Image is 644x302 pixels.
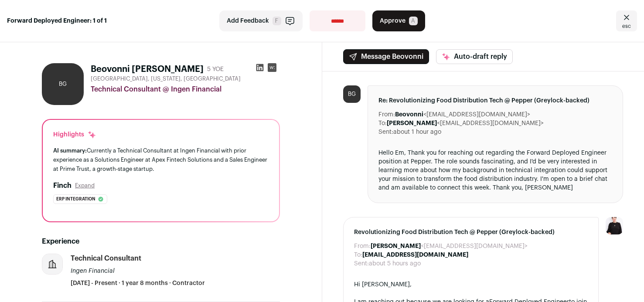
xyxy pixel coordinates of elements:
span: esc [622,23,631,30]
div: Currently a Technical Consultant at Ingen Financial with prior experience as a Solutions Engineer... [53,146,269,173]
button: Approve A [372,10,425,31]
div: BG [343,85,361,103]
b: [PERSON_NAME] [387,120,437,126]
h2: Finch [53,180,72,191]
div: Technical Consultant @ Ingen Financial [91,84,280,95]
dt: From: [378,110,395,119]
dt: Sent: [354,259,369,268]
dd: <[EMAIL_ADDRESS][DOMAIN_NAME]> [371,242,528,251]
div: BG [42,63,84,105]
dt: From: [354,242,371,251]
span: Re: Revolutionizing Food Distribution Tech @ Pepper (Greylock-backed) [378,96,613,105]
button: Expand [75,182,95,189]
div: Hi [PERSON_NAME], [354,280,588,289]
dd: <[EMAIL_ADDRESS][DOMAIN_NAME]> [395,110,530,119]
span: Add Feedback [227,17,269,25]
span: Revolutionizing Food Distribution Tech @ Pepper (Greylock-backed) [354,228,588,237]
span: A [409,17,418,25]
button: Message Beovonni [343,49,429,64]
img: 9240684-medium_jpg [606,217,623,234]
img: company-logo-placeholder-414d4e2ec0e2ddebbe968bf319fdfe5acfe0c9b87f798d344e800bc9a89632a0.png [42,254,62,274]
dt: To: [378,119,387,128]
h1: Beovonni [PERSON_NAME] [91,63,204,75]
dt: Sent: [378,128,393,136]
button: Add Feedback F [219,10,303,31]
div: 5 YOE [207,65,224,74]
span: [GEOGRAPHIC_DATA], [US_STATE], [GEOGRAPHIC_DATA] [91,75,241,82]
div: Technical Consultant [71,254,141,263]
span: AI summary: [53,148,87,153]
span: [DATE] - Present · 1 year 8 months · Contractor [71,279,205,288]
dd: about 5 hours ago [369,259,421,268]
dd: about 1 hour ago [393,128,441,136]
div: Hello Em, Thank you for reaching out regarding the Forward Deployed Engineer position at Pepper. ... [378,149,613,192]
b: [PERSON_NAME] [371,243,421,249]
dd: <[EMAIL_ADDRESS][DOMAIN_NAME]> [387,119,544,128]
span: Erp integration [56,195,95,204]
div: Highlights [53,130,96,139]
span: Approve [380,17,405,25]
dt: To: [354,251,362,259]
strong: Forward Deployed Engineer: 1 of 1 [7,17,107,25]
span: F [273,17,281,25]
b: Beovonni [395,112,423,118]
a: Close [616,10,637,31]
h2: Experience [42,236,280,247]
b: [EMAIL_ADDRESS][DOMAIN_NAME] [362,252,468,258]
span: Ingen Financial [71,268,115,274]
button: Auto-draft reply [436,49,513,64]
